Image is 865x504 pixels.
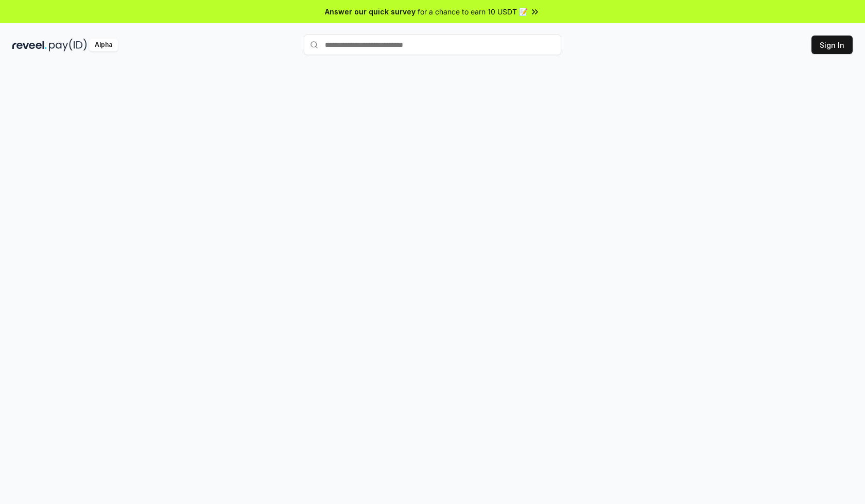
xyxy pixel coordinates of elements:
[811,36,853,54] button: Sign In
[49,39,87,51] img: pay_id
[89,39,118,51] div: Alpha
[12,39,47,51] img: reveel_dark
[325,6,416,17] span: Answer our quick survey
[418,6,528,17] span: for a chance to earn 10 USDT 📝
